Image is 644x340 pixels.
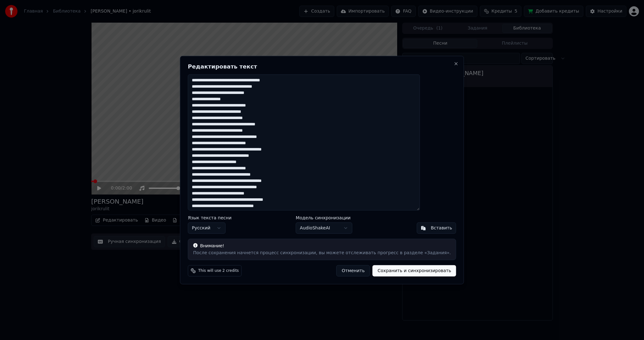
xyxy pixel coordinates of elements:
[198,268,239,273] span: This will use 2 credits
[188,64,456,69] h2: Редактировать текст
[431,225,452,231] div: Вставить
[193,250,451,256] div: После сохранения начнется процесс синхронизации, вы можете отслеживать прогресс в разделе «Задания».
[296,215,353,220] label: Модель синхронизации
[373,265,456,276] button: Сохранить и синхронизировать
[336,265,370,276] button: Отменить
[193,243,451,249] div: Внимание!
[188,215,231,220] label: Язык текста песни
[417,222,456,233] button: Вставить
